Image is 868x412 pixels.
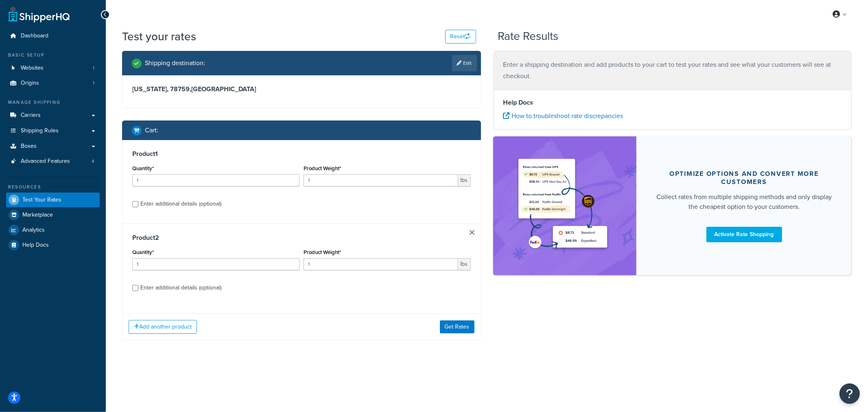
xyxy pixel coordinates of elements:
a: Boxes [6,139,100,154]
span: lbs [458,258,471,270]
div: Optimize options and convert more customers [656,170,832,186]
input: 0 [132,174,300,186]
span: Marketplace [22,212,53,219]
span: Carriers [21,112,41,119]
a: Analytics [6,223,100,237]
a: Dashboard [6,28,100,44]
div: Basic Setup [6,52,100,59]
h3: Product 2 [132,234,471,242]
button: Open Resource Center [840,384,860,404]
a: Test Your Rates [6,193,100,207]
h3: Product 1 [132,150,471,158]
a: Advanced Features4 [6,154,100,169]
a: How to troubleshoot rate discrepancies [503,111,623,121]
span: Websites [21,65,44,72]
a: Edit [452,55,477,71]
span: Origins [21,80,39,87]
a: Activate Rate Shopping [706,227,782,242]
div: Enter additional details (optional) [140,198,221,210]
input: 0.00 [304,258,458,270]
li: Advanced Features [6,154,100,169]
span: Dashboard [21,33,48,39]
span: 1 [93,80,94,87]
label: Product Weight* [304,249,341,255]
a: Remove Item [470,230,474,235]
a: Marketplace [6,208,100,222]
div: Resources [6,184,100,191]
label: Product Weight* [304,165,341,171]
span: Analytics [22,227,45,234]
label: Quantity* [132,249,154,255]
button: Get Rates [440,320,474,333]
span: 4 [92,158,94,165]
div: Manage Shipping [6,99,100,106]
li: Origins [6,76,100,91]
label: Quantity* [132,165,154,171]
div: Enter additional details (optional) [140,282,221,294]
img: feature-image-rateshop-7084cbbcb2e67ef1d54c2e976f0e592697130d5817b016cf7cc7e13314366067.png [514,149,616,263]
button: Reset [445,30,476,44]
span: 1 [93,65,94,72]
a: Help Docs [6,238,100,252]
div: Collect rates from multiple shipping methods and only display the cheapest option to your customers. [656,192,832,212]
input: 0.00 [304,174,458,186]
a: Carriers [6,108,100,123]
span: Boxes [21,143,37,150]
input: Enter additional details (optional) [132,285,138,291]
h1: Test your rates [122,28,196,44]
a: Origins1 [6,76,100,91]
span: Shipping Rules [21,127,59,134]
span: Test Your Rates [22,197,61,204]
h2: Cart : [145,127,158,134]
a: Websites1 [6,61,100,76]
li: Websites [6,61,100,76]
a: Shipping Rules [6,123,100,138]
input: Enter additional details (optional) [132,201,138,207]
h4: Help Docs [503,98,842,107]
h3: [US_STATE], 78759 , [GEOGRAPHIC_DATA] [132,85,471,93]
h2: Rate Results [498,30,558,43]
span: Help Docs [22,242,49,249]
button: Add another product [129,320,197,334]
h2: Shipping destination : [145,59,205,67]
input: 0 [132,258,300,270]
span: Advanced Features [21,158,70,165]
p: Enter a shipping destination and add products to your cart to test your rates and see what your c... [503,59,842,82]
span: lbs [458,174,471,186]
